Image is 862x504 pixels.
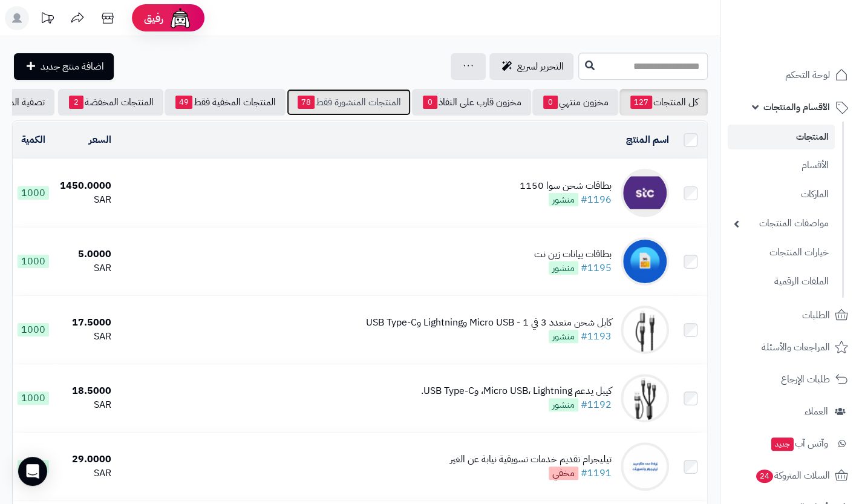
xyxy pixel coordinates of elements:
div: Open Intercom Messenger [18,457,47,486]
a: طلبات الإرجاع [728,365,855,394]
a: المنتجات المنشورة فقط78 [287,89,411,116]
a: اضافة منتج جديد [14,53,114,80]
div: SAR [59,330,111,344]
a: التحرير لسريع [489,53,573,80]
div: 1450.0000 [59,179,111,193]
a: لوحة التحكم [728,61,855,90]
div: 18.5000 [59,384,111,398]
a: اسم المنتج [626,133,669,147]
div: بطاقات بيانات زين نت [534,247,612,261]
span: 78 [298,96,315,109]
a: المنتجات [728,125,835,149]
a: المنتجات المخفية فقط49 [165,89,286,116]
span: الأقسام والمنتجات [763,99,830,116]
div: SAR [59,261,111,275]
span: التحرير لسريع [517,59,564,74]
span: 2 [69,96,83,109]
a: #1195 [581,261,612,275]
a: كل المنتجات127 [619,89,708,116]
a: #1192 [581,398,612,412]
span: 127 [630,96,652,109]
img: كابل شحن متعدد 3 في 1 - Micro USB وLightning وUSB Type-C [621,306,669,354]
span: 1000 [18,186,49,200]
img: تيليجرام تقديم خدمات تسويقية نيابة عن الغير [621,442,669,491]
a: #1196 [581,192,612,207]
span: جديد [771,437,794,451]
a: الأقسام [728,152,835,178]
span: 0 [543,96,558,109]
span: 49 [175,96,192,109]
a: العملاء [728,397,855,426]
div: SAR [59,466,111,480]
span: 1000 [18,255,49,268]
a: الكمية [21,133,45,147]
a: المراجعات والأسئلة [728,333,855,362]
div: SAR [59,398,111,412]
span: السلات المتروكة [755,467,830,484]
span: وآتس آب [770,435,828,452]
div: تيليجرام تقديم خدمات تسويقية نيابة عن الغير [450,453,612,466]
a: المنتجات المخفضة2 [58,89,163,116]
a: مواصفات المنتجات [728,211,835,237]
a: السعر [89,133,111,147]
div: SAR [59,193,111,207]
div: 29.0000 [59,453,111,466]
span: 1000 [18,323,49,336]
a: مخزون قارب على النفاذ0 [412,89,531,116]
img: بطاقات شحن سوا 1150 [621,169,669,217]
div: 17.5000 [59,316,111,330]
img: بطاقات بيانات زين نت [621,237,669,286]
span: منشور [549,193,578,206]
a: الملفات الرقمية [728,269,835,295]
span: الطلبات [802,307,830,324]
span: اضافة منتج جديد [41,59,104,74]
img: logo-2.png [780,23,851,48]
a: تحديثات المنصة [32,6,62,33]
span: العملاء [805,403,828,420]
a: الطلبات [728,301,855,330]
a: السلات المتروكة24 [728,461,855,490]
span: المراجعات والأسئلة [762,339,830,356]
span: لوحة التحكم [785,67,830,83]
span: منشور [549,398,578,411]
a: وآتس آبجديد [728,429,855,458]
div: كابل شحن متعدد 3 في 1 - Micro USB وLightning وUSB Type-C [366,316,612,330]
span: طلبات الإرجاع [781,371,830,388]
span: رفيق [144,11,163,25]
a: الماركات [728,182,835,208]
a: خيارات المنتجات [728,240,835,266]
img: كيبل يدعم Micro USB، Lightning، وUSB Type-C. [621,374,669,422]
span: منشور [549,261,578,275]
div: كيبل يدعم Micro USB، Lightning، وUSB Type-C. [421,384,612,398]
span: مخفي [549,466,578,480]
span: 24 [756,469,774,483]
span: منشور [549,330,578,343]
a: #1191 [581,466,612,480]
div: 5.0000 [59,247,111,261]
div: بطاقات شحن سوا 1150 [520,179,612,193]
a: مخزون منتهي0 [532,89,618,116]
span: 0 [423,96,437,109]
img: ai-face.png [168,6,192,30]
span: 1000 [18,391,49,405]
a: #1193 [581,329,612,344]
